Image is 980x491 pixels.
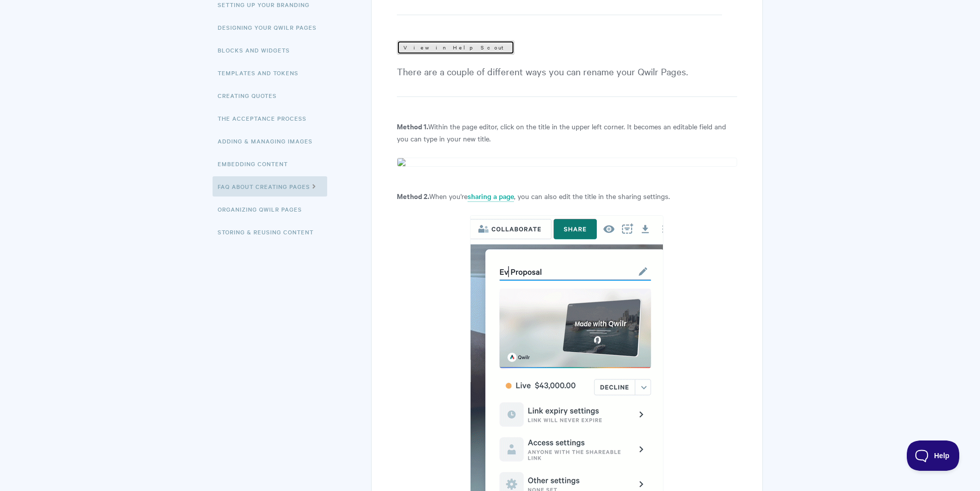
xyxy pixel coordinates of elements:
[468,191,514,202] a: sharing a page
[218,131,320,151] a: Adding & Managing Images
[218,199,310,219] a: Organizing Qwilr Pages
[218,17,324,37] a: Designing Your Qwilr Pages
[397,190,737,202] p: When you're , you can also edit the title in the sharing settings.
[397,158,737,167] img: undefined
[218,222,321,242] a: Storing & Reusing Content
[397,190,429,201] strong: Method 2.
[907,440,960,471] iframe: Toggle Customer Support
[397,40,514,55] a: View in Help Scout
[218,40,297,60] a: Blocks and Widgets
[218,63,306,83] a: Templates and Tokens
[213,176,327,197] a: FAQ About Creating Pages
[218,154,295,174] a: Embedding Content
[397,121,428,131] strong: Method 1.
[218,108,314,128] a: The Acceptance Process
[397,64,737,97] p: There are a couple of different ways you can rename your Qwilr Pages.
[218,85,284,106] a: Creating Quotes
[397,120,737,144] p: Within the page editor, click on the title in the upper left corner. It becomes an editable field...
